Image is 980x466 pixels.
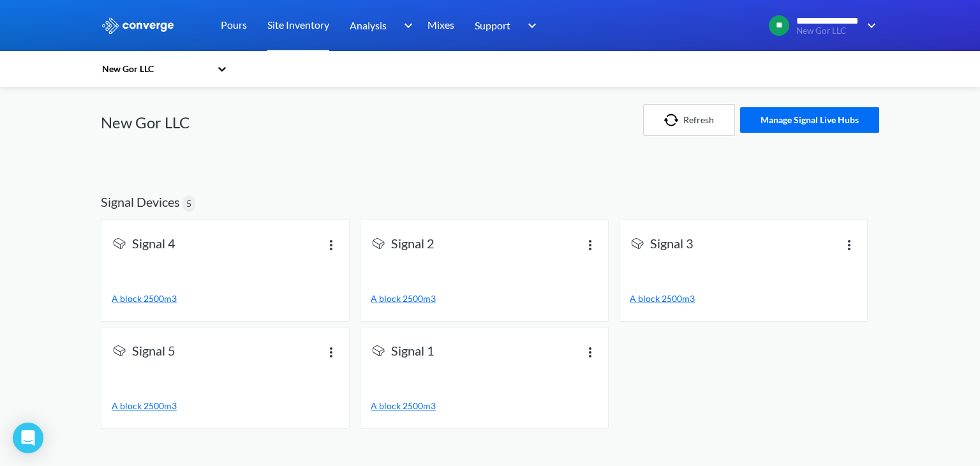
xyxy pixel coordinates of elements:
img: more.svg [583,344,598,359]
a: A block 2500m3 [371,292,598,306]
span: New Gor LLC [796,26,859,36]
img: more.svg [323,237,339,252]
span: A block 2500m3 [630,293,695,304]
span: 5 [186,197,191,211]
img: downArrow.svg [859,18,879,33]
h2: Signal Devices [101,194,180,209]
a: A block 2500m3 [630,292,857,306]
span: Analysis [350,17,387,33]
img: signal-icon.svg [371,343,386,358]
div: Open Intercom Messenger [13,423,43,453]
a: A block 2500m3 [371,399,598,413]
span: Signal 5 [132,343,175,361]
img: more.svg [842,237,857,252]
img: downArrow.svg [396,18,416,33]
img: more.svg [583,237,598,252]
div: New Gor LLC [101,62,211,76]
a: A block 2500m3 [112,292,339,306]
img: signal-icon.svg [630,236,645,251]
img: icon-refresh.svg [664,114,683,126]
img: signal-icon.svg [371,236,386,251]
span: Signal 4 [132,236,175,253]
span: A block 2500m3 [112,293,177,304]
span: Support [475,17,510,33]
span: Signal 2 [391,236,434,253]
span: A block 2500m3 [371,293,436,304]
button: Manage Signal Live Hubs [740,107,879,133]
span: Signal 3 [650,236,694,253]
span: A block 2500m3 [371,400,436,411]
button: Refresh [643,104,735,136]
span: A block 2500m3 [112,400,177,411]
a: A block 2500m3 [112,399,339,413]
span: Signal 1 [391,343,434,361]
img: signal-icon.svg [112,343,127,358]
img: logo_ewhite.svg [101,17,175,34]
img: more.svg [323,344,339,359]
img: downArrow.svg [519,18,540,33]
h1: New Gor LLC [101,112,189,133]
img: signal-icon.svg [112,236,127,251]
